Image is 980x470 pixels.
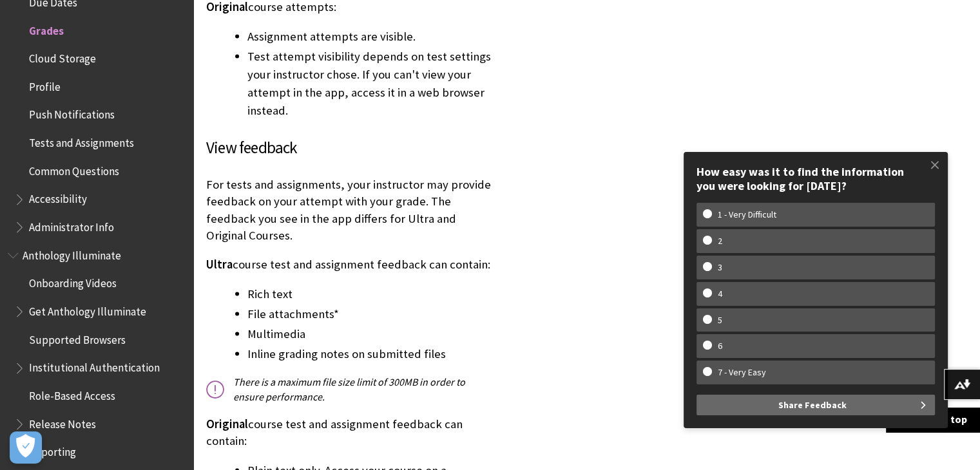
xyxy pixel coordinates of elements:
span: Tests and Assignments [29,132,134,149]
w-span: 1 - Very Difficult [703,209,791,220]
span: Ultra [206,256,233,271]
span: Supported Browsers [29,329,126,346]
span: Administrator Info [29,216,114,234]
p: course test and assignment feedback can contain: [206,256,492,272]
span: Get Anthology Illuminate [29,301,146,318]
li: Inline grading notes on submitted files [247,344,492,362]
span: Common Questions [29,160,119,178]
span: Cloud Storage [29,48,96,65]
span: Accessibility [29,189,87,206]
span: Grades [29,20,64,37]
w-span: 2 [703,236,737,247]
span: Onboarding Videos [29,273,117,290]
span: Push Notifications [29,104,115,122]
li: Multimedia [247,324,492,343]
span: Original [206,416,248,431]
div: How easy was it to find the information you were looking for [DATE]? [697,165,935,193]
span: Release Notes [29,413,96,431]
p: For tests and assignments, your instructor may provide feedback on your attempt with your grade. ... [206,176,492,243]
w-span: 7 - Very Easy [703,367,781,378]
li: Rich text [247,285,492,303]
span: Reporting [29,442,76,459]
button: Share Feedback [697,395,935,415]
w-span: 4 [703,288,737,299]
p: There is a maximum file size limit of 300MB in order to ensure performance. [206,374,492,403]
li: Test attempt visibility depends on test settings your instructor chose. If you can't view your at... [247,47,492,119]
li: File attachments* [247,305,492,323]
span: Share Feedback [778,395,847,415]
span: Anthology Illuminate [23,245,121,262]
span: Profile [29,76,61,93]
w-span: 3 [703,262,737,273]
button: Open Preferences [10,431,42,464]
p: course test and assignment feedback can contain: [206,415,492,449]
h3: View feedback [206,135,492,160]
span: Institutional Authentication [29,357,160,375]
w-span: 6 [703,341,737,352]
w-span: 5 [703,315,737,326]
li: Assignment attempts are visible. [247,27,492,45]
span: Role-Based Access [29,385,115,402]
